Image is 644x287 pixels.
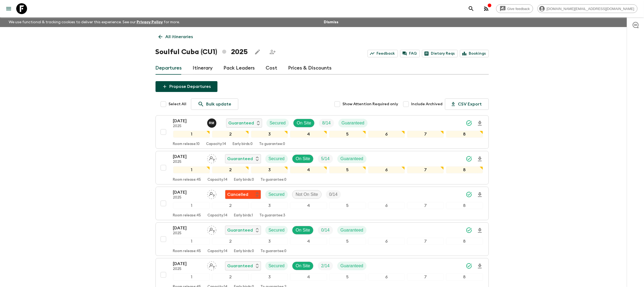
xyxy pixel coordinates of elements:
div: 6 [368,238,405,245]
p: Guaranteed [342,120,365,126]
p: [DATE] [173,189,203,196]
div: 4 [290,238,327,245]
div: Trip Fill [318,154,333,163]
div: 1 [173,131,210,138]
div: Secured [265,154,288,163]
p: 2025 [173,231,203,236]
p: 2025 [173,124,203,128]
div: 1 [173,166,210,173]
p: [DATE] [173,260,203,267]
a: All itineraries [156,31,196,42]
div: 4 [290,202,327,209]
a: Give feedback [496,4,533,13]
button: Dismiss [322,18,340,26]
p: On Site [296,263,310,269]
div: On Site [292,262,313,270]
div: 2 [212,202,249,209]
div: Flash Pack cancellation [225,190,261,199]
p: Early birds: 0 [234,178,254,182]
div: 2 [212,238,249,245]
p: Room release: 45 [173,249,201,253]
a: Dietary Reqs [422,50,458,57]
div: 4 [290,166,327,173]
svg: Download Onboarding [477,227,483,234]
div: Trip Fill [318,226,333,235]
p: Early birds: 1 [234,213,253,218]
div: On Site [293,119,315,127]
div: 5 [329,131,366,138]
a: Bulk update [191,98,238,110]
div: Secured [265,226,288,235]
svg: Synced Successfully [466,227,472,233]
a: Cost [266,62,278,75]
p: Not On Site [296,191,318,198]
p: 2025 [173,160,203,164]
p: Guaranteed [341,227,364,233]
button: Propose Departures [156,81,217,92]
div: 7 [407,131,444,138]
p: Guaranteed [341,156,364,162]
svg: Synced Successfully [466,191,472,198]
span: Include Archived [411,101,443,107]
button: Edit this itinerary [252,47,263,57]
p: Capacity: 14 [208,178,228,182]
p: Guaranteed [227,156,253,162]
span: Assign pack leader [207,227,216,232]
div: 3 [251,273,288,281]
div: On Site [292,154,313,163]
svg: Synced Successfully [466,120,472,126]
span: Share this itinerary [267,47,278,57]
p: Secured [269,263,285,269]
button: menu [3,3,14,14]
a: Privacy Policy [137,20,163,24]
div: 8 [446,131,483,138]
div: 7 [407,202,444,209]
p: Secured [269,191,285,198]
div: 7 [407,273,444,281]
p: 2025 [173,196,203,200]
span: Show Attention Required only [343,101,398,107]
a: Bookings [460,50,489,57]
p: [DATE] [173,118,203,124]
p: Capacity: 14 [206,142,226,146]
p: Guaranteed [227,263,253,269]
span: Assign pack leader [207,192,216,196]
div: 7 [407,238,444,245]
p: 5 / 14 [321,156,329,162]
span: [DOMAIN_NAME][EMAIL_ADDRESS][DOMAIN_NAME] [544,7,637,11]
button: [DATE]2025Assign pack leaderFlash Pack cancellationSecuredNot On SiteTrip Fill12345678Room releas... [156,187,489,220]
div: 7 [407,166,444,173]
span: Reniel Monzon Jimenez [207,120,217,124]
button: RM [207,118,217,128]
div: 1 [173,273,210,281]
p: Room release: 45 [173,213,201,218]
p: Secured [270,120,286,126]
span: Assign pack leader [207,263,216,267]
div: 3 [251,202,288,209]
a: Pack Leaders [224,62,255,75]
div: Not On Site [292,190,322,199]
p: 0 / 14 [321,227,329,233]
button: [DATE]2025Assign pack leaderGuaranteedSecuredOn SiteTrip FillGuaranteed12345678Room release:45Cap... [156,222,489,256]
p: Secured [269,156,285,162]
p: Guaranteed [227,227,253,233]
p: Room release: 10 [173,142,200,146]
p: To guarantee: 3 [260,213,286,218]
button: [DATE]2025Reniel Monzon JimenezGuaranteedSecuredOn SiteTrip FillGuaranteed12345678Room release:10... [156,115,489,149]
span: Assign pack leader [207,156,216,160]
p: To guarantee: 0 [261,178,287,182]
div: 6 [368,166,405,173]
p: Early birds: 0 [234,249,254,253]
svg: Download Onboarding [477,120,483,127]
p: Capacity: 14 [208,213,228,218]
div: 3 [251,131,288,138]
div: 3 [251,238,288,245]
p: 2 / 14 [321,263,329,269]
a: Itinerary [193,62,213,75]
p: Guaranteed [341,263,364,269]
button: [DATE]2025Assign pack leaderGuaranteedSecuredOn SiteTrip FillGuaranteed12345678Room release:45Cap... [156,151,489,184]
p: 8 / 14 [322,120,331,126]
svg: Download Onboarding [477,263,483,269]
p: 0 / 14 [329,191,338,198]
h1: Soulful Cuba (CU1) 2025 [156,47,248,57]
